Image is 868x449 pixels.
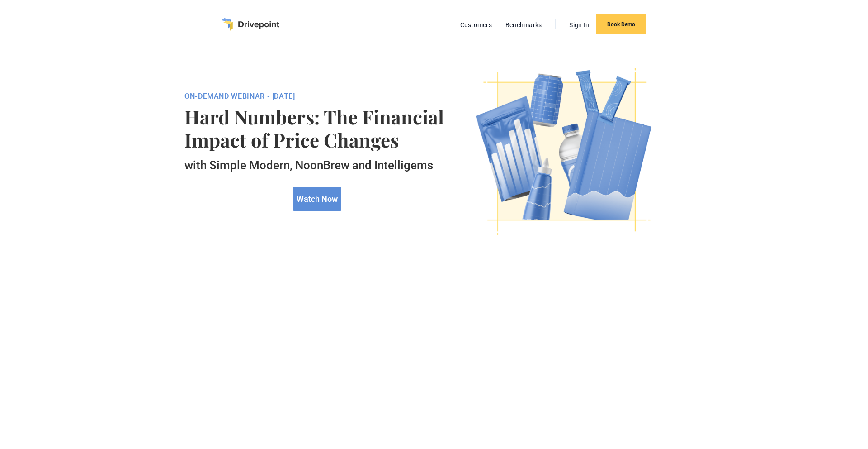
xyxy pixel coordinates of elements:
[184,158,450,172] h5: with Simple Modern, NoonBrew and Intelligems
[184,92,450,101] div: ON-Demand Webinar - [DATE]
[293,187,341,211] a: Watch Now
[184,105,450,151] strong: Hard Numbers: The Financial Impact of Price Changes
[501,19,547,31] a: Benchmarks
[472,56,662,247] img: consumer brand graphic representing CPG and products
[456,19,496,31] a: Customers
[222,18,279,31] a: home
[596,14,646,34] a: Book Demo
[565,19,594,31] a: Sign In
